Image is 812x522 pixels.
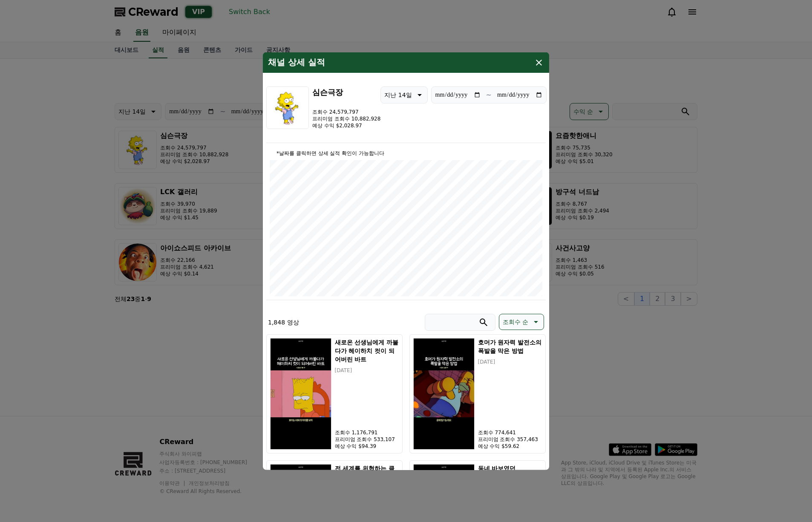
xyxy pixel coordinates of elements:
p: 조회수 순 [503,316,528,328]
h5: 새로온 선생님에게 까불다가 헤이하치 컷이 되어버린 바트 [335,338,399,364]
h5: 전 세계를 위협하는 클론들을 제거하는 방법 [335,464,399,481]
p: *날짜를 클릭하면 상세 실적 확인이 가능합니다 [270,150,542,157]
p: 조회수 24,579,797 [312,109,380,115]
p: 예상 수익 $94.39 [335,443,399,450]
p: [DATE] [478,359,542,365]
p: 프리미엄 조회수 357,463 [478,436,542,443]
p: 예상 수익 $2,028.97 [312,122,380,129]
p: 조회수 1,176,791 [335,429,399,436]
p: 예상 수익 $59.62 [478,443,542,450]
p: 1,848 영상 [268,318,299,327]
p: 지난 14일 [384,89,412,101]
img: 심슨극장 [266,86,309,129]
p: 조회수 774,641 [478,429,542,436]
img: 호머가 원자력 발전소의 폭발을 막은 방법 [413,338,475,450]
h4: 채널 상세 실적 [268,57,325,68]
h3: 심슨극장 [312,86,380,98]
p: [DATE] [335,367,399,374]
p: 프리미엄 조회수 533,107 [335,436,399,443]
p: ~ [486,90,492,100]
p: 프리미엄 조회수 10,882,928 [312,115,380,122]
button: 새로온 선생님에게 까불다가 헤이하치 컷이 되어버린 바트 새로온 선생님에게 까불다가 헤이하치 컷이 되어버린 바트 [DATE] 조회수 1,176,791 프리미엄 조회수 533,1... [266,334,403,453]
button: 조회수 순 [499,314,544,330]
img: 새로온 선생님에게 까불다가 헤이하치 컷이 되어버린 바트 [270,338,331,450]
button: 지난 14일 [380,86,427,103]
h5: 호머가 원자력 발전소의 폭발을 막은 방법 [478,338,542,355]
h5: 동네 바보였던 [PERSON_NAME]가 똑똑해진 이유 [478,464,542,490]
div: modal [263,52,549,470]
button: 호머가 원자력 발전소의 폭발을 막은 방법 호머가 원자력 발전소의 폭발을 막은 방법 [DATE] 조회수 774,641 프리미엄 조회수 357,463 예상 수익 $59.62 [409,334,546,453]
